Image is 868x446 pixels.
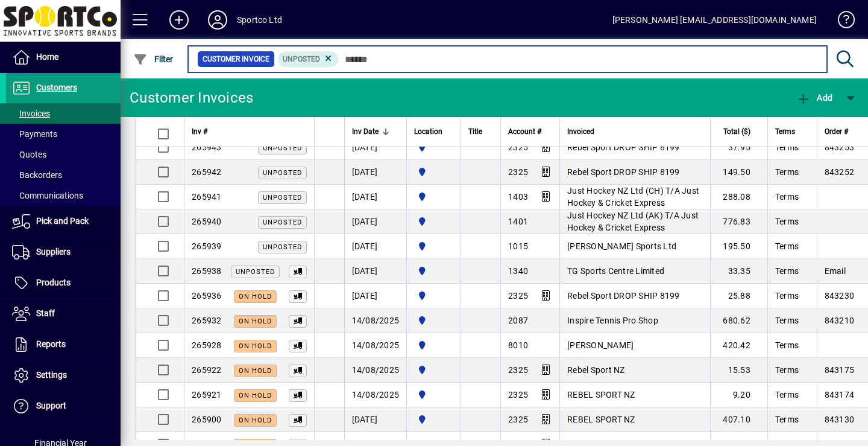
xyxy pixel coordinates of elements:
[567,241,676,251] span: [PERSON_NAME] Sports Ltd
[414,125,442,138] span: Location
[825,125,848,138] span: Order #
[468,125,482,138] span: Title
[567,415,635,424] span: REBEL SPORT NZ
[775,192,799,202] span: Terms
[829,2,853,42] a: Knowledge Base
[825,167,855,177] span: 843252
[192,125,207,138] span: Inv #
[508,291,528,301] span: 2325
[263,144,302,152] span: Unposted
[6,42,121,72] a: Home
[192,316,222,325] span: 265932
[414,165,453,179] span: Sportco Ltd Warehouse
[344,135,407,160] td: [DATE]
[36,370,67,380] span: Settings
[567,365,625,375] span: Rebel Sport NZ
[192,340,222,350] span: 265928
[36,52,58,62] span: Home
[508,241,528,251] span: 1015
[825,390,855,400] span: 843174
[508,142,528,152] span: 2325
[567,291,680,301] span: Rebel Sport DROP SHIP 8199
[344,358,407,383] td: 14/08/2025
[825,365,855,375] span: 843175
[414,125,453,138] div: Location
[133,54,174,64] span: Filter
[414,215,453,228] span: Sportco Ltd Warehouse
[12,109,50,118] span: Invoices
[6,360,121,390] a: Settings
[508,415,528,424] span: 2325
[130,48,177,70] button: Filter
[6,103,121,124] a: Invoices
[344,160,407,185] td: [DATE]
[508,390,528,400] span: 2325
[239,392,272,400] span: On hold
[508,266,528,276] span: 1340
[36,339,66,349] span: Reports
[710,209,767,234] td: 776.83
[192,217,222,226] span: 265940
[344,308,407,333] td: 14/08/2025
[468,125,493,138] div: Title
[710,259,767,284] td: 33.35
[192,192,222,202] span: 265941
[710,234,767,259] td: 195.50
[239,367,272,375] span: On hold
[192,415,222,424] span: 265900
[192,365,222,375] span: 265922
[192,241,222,251] span: 265939
[775,390,799,400] span: Terms
[567,266,664,276] span: TG Sports Centre Limited
[263,243,302,251] span: Unposted
[508,217,528,226] span: 1401
[567,186,699,208] span: Just Hockey NZ Ltd (CH) T/A Just Hockey & Cricket Express
[352,125,400,138] div: Inv Date
[344,234,407,259] td: [DATE]
[775,365,799,375] span: Terms
[263,169,302,177] span: Unposted
[36,278,71,287] span: Products
[263,194,302,202] span: Unposted
[6,299,121,329] a: Staff
[775,291,799,301] span: Terms
[710,284,767,308] td: 25.88
[723,125,750,138] span: Total ($)
[775,340,799,350] span: Terms
[344,259,407,284] td: [DATE]
[6,124,121,144] a: Payments
[344,284,407,308] td: [DATE]
[6,165,121,185] a: Backorders
[414,289,453,302] span: Sportco Ltd Warehouse
[567,167,680,177] span: Rebel Sport DROP SHIP 8199
[775,125,795,138] span: Terms
[710,135,767,160] td: 37.95
[36,83,77,92] span: Customers
[414,363,453,377] span: Sportco Ltd Warehouse
[567,211,699,232] span: Just Hockey NZ Ltd (AK) T/A Just Hockey & Cricket Express
[508,316,528,325] span: 2087
[775,415,799,424] span: Terms
[6,330,121,360] a: Reports
[12,129,57,139] span: Payments
[192,125,307,138] div: Inv #
[192,390,222,400] span: 265921
[710,407,767,432] td: 407.10
[192,167,222,177] span: 265942
[718,125,761,138] div: Total ($)
[203,53,269,65] span: Customer Invoice
[344,333,407,358] td: 14/08/2025
[12,191,83,200] span: Communications
[710,185,767,209] td: 288.08
[567,125,594,138] span: Invoiced
[36,247,71,256] span: Suppliers
[12,170,62,180] span: Backorders
[414,190,453,203] span: Sportco Ltd Warehouse
[775,316,799,325] span: Terms
[6,206,121,237] a: Pick and Pack
[130,88,253,107] div: Customer Invoices
[352,125,379,138] span: Inv Date
[198,9,237,31] button: Profile
[414,388,453,401] span: Sportco Ltd Warehouse
[710,308,767,333] td: 680.62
